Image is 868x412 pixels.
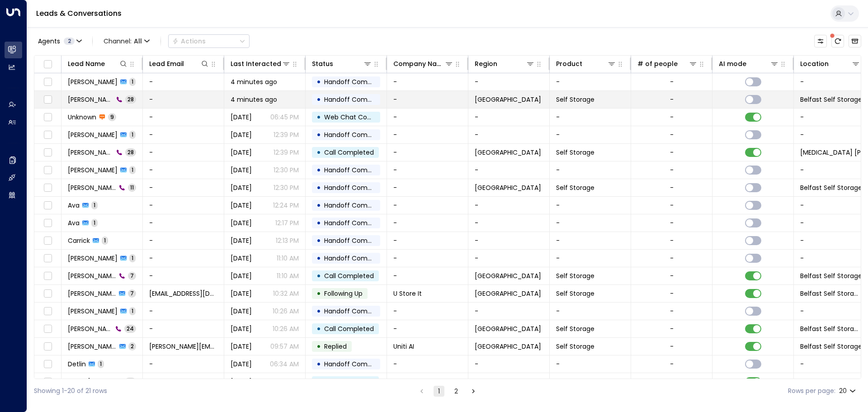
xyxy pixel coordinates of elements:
[800,342,862,351] span: Belfast Self Storage
[316,162,321,178] div: •
[277,254,299,263] p: 11:10 AM
[393,58,444,69] div: Company Name
[387,144,468,161] td: -
[839,384,858,398] div: 20
[143,214,224,232] td: -
[42,376,53,388] span: Toggle select row
[68,201,80,210] span: Ava
[270,342,299,351] p: 09:57 AM
[550,355,631,373] td: -
[100,35,153,47] span: Channel:
[68,95,113,104] span: Liam
[231,201,252,210] span: Yesterday
[143,73,224,90] td: -
[556,58,582,69] div: Product
[475,58,497,69] div: Region
[128,272,136,279] span: 7
[316,339,321,354] div: •
[128,184,136,191] span: 11
[42,165,53,176] span: Toggle select row
[550,126,631,143] td: -
[670,254,674,263] div: -
[387,320,468,337] td: -
[125,148,136,156] span: 28
[556,183,594,192] span: Self Storage
[68,58,128,69] div: Lead Name
[670,271,674,280] div: -
[231,113,252,122] span: Yesterday
[149,342,217,351] span: kerric@getuniti.com
[276,236,299,245] p: 12:13 PM
[475,342,541,351] span: Belfast
[475,289,541,298] span: Belfast
[108,113,116,121] span: 9
[550,161,631,179] td: -
[172,37,206,45] div: Actions
[324,377,374,386] span: Call Completed
[168,34,250,48] button: Actions
[42,270,53,282] span: Toggle select row
[277,271,299,280] p: 11:10 AM
[42,59,53,70] span: Toggle select all
[637,58,698,69] div: # of people
[670,324,674,333] div: -
[68,166,118,175] span: Derek Carrick
[129,78,136,85] span: 1
[393,342,414,351] span: Uniti AI
[42,112,53,123] span: Toggle select row
[273,307,299,316] p: 10:26 AM
[274,130,299,139] p: 12:39 PM
[312,58,372,69] div: Status
[670,342,674,351] div: -
[556,289,594,298] span: Self Storage
[637,58,678,69] div: # of people
[387,197,468,214] td: -
[270,113,299,122] p: 06:45 PM
[274,166,299,175] p: 12:30 PM
[468,126,550,143] td: -
[231,236,252,245] span: Yesterday
[468,161,550,179] td: -
[68,360,86,369] span: Detlin
[475,183,541,192] span: Belfast
[387,232,468,249] td: -
[42,359,53,370] span: Toggle select row
[149,289,217,298] span: mmcgrath@ustoreit.ie
[719,58,779,69] div: AI mode
[100,35,153,47] button: Channel:All
[468,197,550,214] td: -
[788,386,835,396] label: Rows per page:
[387,250,468,267] td: -
[129,254,136,262] span: 1
[387,214,468,232] td: -
[143,126,224,143] td: -
[800,324,862,333] span: Belfast Self Storage
[387,373,468,390] td: -
[143,91,224,108] td: -
[550,109,631,126] td: -
[316,215,321,231] div: •
[387,267,468,284] td: -
[316,127,321,142] div: •
[134,38,142,45] span: All
[324,218,388,227] span: Handoff Completed
[270,360,299,369] p: 06:34 AM
[468,250,550,267] td: -
[124,325,136,332] span: 24
[800,289,862,298] span: Belfast Self Storage
[416,385,479,397] nav: pagination navigation
[42,182,53,194] span: Toggle select row
[143,303,224,320] td: -
[143,267,224,284] td: -
[324,148,374,157] span: Call Completed
[324,307,388,316] span: Handoff Completed
[670,148,674,157] div: -
[387,179,468,196] td: -
[670,201,674,210] div: -
[324,271,374,280] span: Call Completed
[556,148,594,157] span: Self Storage
[316,145,321,160] div: •
[98,360,104,368] span: 1
[556,342,594,351] span: Self Storage
[231,307,252,316] span: Yesterday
